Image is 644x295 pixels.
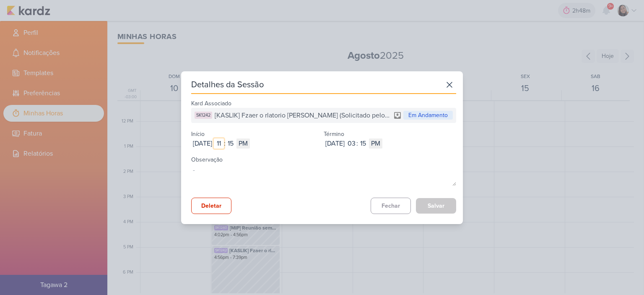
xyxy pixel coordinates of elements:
span: [KASLIK] Fzaer o rlatorio [PERSON_NAME] (Solicitado pelo Otávio) [215,110,391,120]
button: Fechar [371,198,411,214]
label: Kard Associado [191,100,231,107]
button: Deletar [191,198,231,214]
div: : [356,138,358,149]
label: Término [324,131,344,138]
div: Em Andamento [403,111,453,120]
label: Observação [191,156,223,163]
label: Início [191,131,205,138]
div: SK1242 [195,112,212,119]
div: Detalhes da Sessão [191,79,264,91]
div: : [224,138,226,149]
